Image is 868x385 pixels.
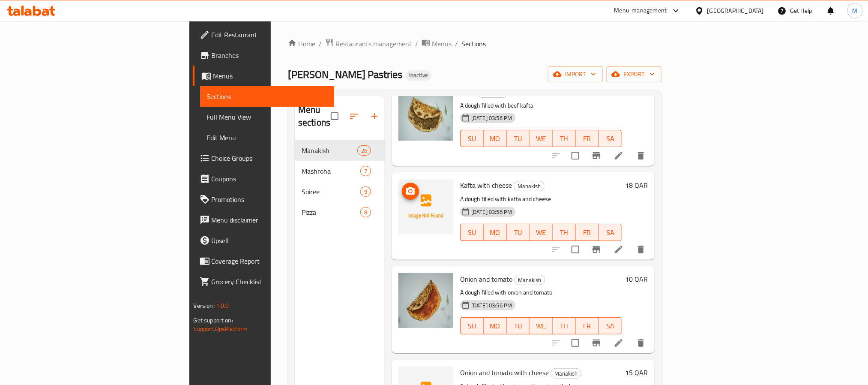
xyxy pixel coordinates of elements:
[398,273,453,328] img: Onion and tomato
[295,181,385,202] div: Soiree9
[213,71,327,81] span: Menus
[193,24,334,45] a: Edit Restaurant
[415,39,418,49] li: /
[212,30,327,40] span: Edit Restaurant
[212,277,327,287] span: Grocery Checklist
[200,86,334,107] a: Sections
[510,132,527,145] span: TU
[295,161,385,181] div: Mashroha7
[460,287,622,298] p: A dough filled with onion and tomato
[553,317,576,334] button: TH
[614,338,624,348] a: Edit menu item
[344,106,364,126] span: Sort sections
[530,317,553,334] button: WE
[193,251,334,271] a: Coverage Report
[556,226,572,239] span: TH
[200,127,334,148] a: Edit Menu
[460,366,549,379] span: Onion and tomato with cheese
[566,241,584,259] span: Select to update
[302,207,360,217] span: Pizza
[295,202,385,223] div: Pizza8
[487,320,503,332] span: MO
[357,145,371,156] div: items
[579,132,596,145] span: FR
[468,301,515,310] span: [DATE] 03:56 PM
[510,320,527,332] span: TU
[599,317,622,334] button: SA
[460,130,484,147] button: SU
[295,137,385,226] nav: Menu sections
[302,145,357,156] div: Manakish
[207,91,327,102] span: Sections
[487,132,503,145] span: MO
[361,188,371,196] span: 9
[606,66,661,82] button: export
[460,273,512,286] span: Onion and tomato
[602,226,619,239] span: SA
[200,107,334,127] a: Full Menu View
[464,226,480,239] span: SU
[455,39,458,49] li: /
[422,38,452,49] a: Menus
[613,69,655,80] span: export
[193,271,334,292] a: Grocery Checklist
[193,45,334,66] a: Branches
[295,140,385,161] div: Manakish26
[216,300,229,311] span: 1.0.0
[514,181,544,191] span: Manakish
[533,132,549,145] span: WE
[579,320,596,332] span: FR
[468,208,515,216] span: [DATE] 03:56 PM
[326,107,344,125] span: Select all sections
[212,153,327,163] span: Choice Groups
[432,39,452,49] span: Menus
[484,317,507,334] button: MO
[460,179,512,192] span: Kafta with cheese
[193,189,334,210] a: Promotions
[194,300,215,311] span: Version:
[360,186,371,197] div: items
[361,167,371,175] span: 7
[302,186,360,197] span: Soiree
[551,369,581,379] span: Manakish
[631,239,651,260] button: delete
[566,334,584,352] span: Select to update
[853,6,858,15] span: M
[335,39,412,49] span: Restaurants management
[614,244,624,255] a: Edit menu item
[288,38,661,49] nav: breadcrumb
[212,215,327,225] span: Menu disclaimer
[602,132,619,145] span: SA
[507,130,530,147] button: TU
[530,224,553,241] button: WE
[487,226,503,239] span: MO
[484,224,507,241] button: MO
[468,114,515,122] span: [DATE] 03:56 PM
[553,130,576,147] button: TH
[484,130,507,147] button: MO
[625,86,648,98] h6: 15 QAR
[631,333,651,353] button: delete
[212,256,327,266] span: Coverage Report
[207,112,327,122] span: Full Menu View
[602,320,619,332] span: SA
[460,194,622,205] p: A dough filled with kafta and cheese
[625,367,648,379] h6: 15 QAR
[464,320,480,332] span: SU
[576,130,599,147] button: FR
[556,132,572,145] span: TH
[207,132,327,143] span: Edit Menu
[625,179,648,191] h6: 18 QAR
[555,69,596,80] span: import
[398,86,453,141] img: Kafta
[566,147,584,165] span: Select to update
[533,226,549,239] span: WE
[576,224,599,241] button: FR
[551,368,581,379] div: Manakish
[402,183,419,200] button: upload picture
[398,179,453,234] img: Kafta with cheese
[556,320,572,332] span: TH
[212,235,327,246] span: Upsell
